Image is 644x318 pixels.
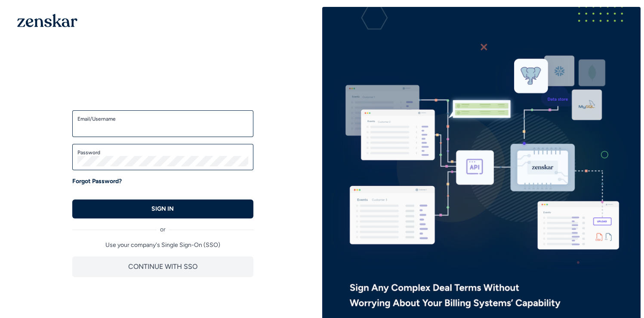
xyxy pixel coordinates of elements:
[72,200,253,218] button: SIGN IN
[72,256,253,277] button: CONTINUE WITH SSO
[17,14,77,27] img: 1OGAJ2xQqyY4LXKgY66KYq0eOWRCkrZdAb3gUhuVAqdWPZE9SRJmCz+oDMSn4zDLXe31Ii730ItAGKgCKgCCgCikA4Av8PJUP...
[77,115,248,122] label: Email/Username
[72,241,253,249] p: Use your company's Single Sign-On (SSO)
[72,177,122,186] a: Forgot Password?
[77,149,248,156] label: Password
[72,218,253,234] div: or
[151,205,174,213] p: SIGN IN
